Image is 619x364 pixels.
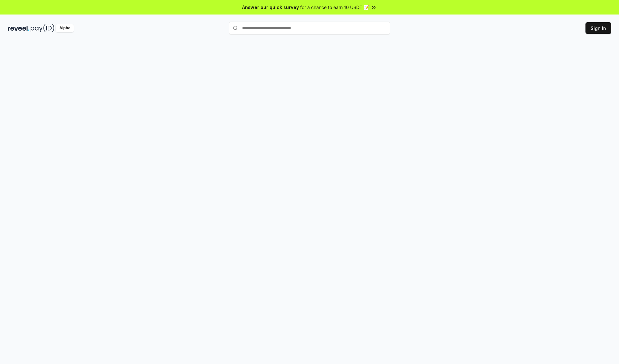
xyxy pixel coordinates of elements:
img: reveel_dark [8,24,29,32]
span: Answer our quick survey [242,4,299,11]
div: Alpha [56,24,74,32]
span: for a chance to earn 10 USDT 📝 [300,4,369,11]
img: pay_id [31,24,54,32]
button: Sign In [585,22,611,34]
